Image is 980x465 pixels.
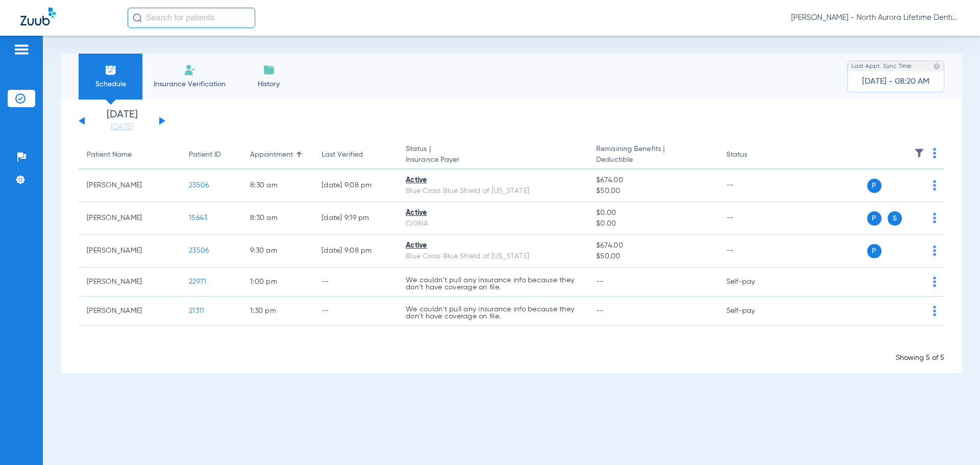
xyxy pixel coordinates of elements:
img: last sync help info [933,63,940,70]
div: Patient Name [87,150,132,160]
img: group-dot-blue.svg [933,246,936,256]
div: Patient Name [87,150,173,160]
td: 8:30 AM [242,202,313,235]
td: 8:30 AM [242,169,313,202]
p: We couldn’t pull any insurance info because they don’t have coverage on file. [406,277,580,291]
td: -- [313,267,398,297]
td: -- [718,169,787,202]
span: [DATE] - 08:20 AM [862,77,929,87]
li: [DATE] [91,110,153,132]
div: Appointment [250,150,305,160]
td: Self-pay [718,267,787,297]
img: Schedule [105,64,117,76]
span: $674.00 [596,175,709,186]
span: $0.00 [596,218,709,229]
span: P [867,179,881,193]
td: [DATE] 9:08 PM [313,169,398,202]
span: 21311 [189,307,204,314]
span: Insurance Verification [150,79,229,89]
td: 1:00 PM [242,267,313,297]
img: filter.svg [914,148,924,158]
span: S [888,211,902,226]
span: Showing 5 of 5 [896,354,944,361]
div: Blue Cross Blue Shield of [US_STATE] [406,186,580,197]
span: P [867,211,881,226]
span: P [867,244,881,258]
img: hamburger-icon [13,43,30,56]
td: [PERSON_NAME] [79,169,181,202]
span: [PERSON_NAME] - North Aurora Lifetime Dentistry [791,13,960,23]
div: CIGNA [406,218,580,229]
span: Deductible [596,155,709,165]
img: group-dot-blue.svg [933,180,936,190]
p: We couldn’t pull any insurance info because they don’t have coverage on file. [406,306,580,320]
th: Remaining Benefits | [588,141,718,169]
td: [PERSON_NAME] [79,235,181,267]
td: 9:30 AM [242,235,313,267]
td: [DATE] 9:19 PM [313,202,398,235]
span: -- [596,307,604,314]
td: [PERSON_NAME] [79,297,181,326]
span: $674.00 [596,240,709,251]
div: Appointment [250,150,293,160]
span: Insurance Payer [406,155,580,165]
div: Active [406,175,580,186]
td: -- [718,202,787,235]
div: Last Verified [322,150,363,160]
span: Last Appt. Sync Time: [851,61,913,71]
img: group-dot-blue.svg [933,306,936,316]
div: Patient ID [189,150,221,160]
img: Zuub Logo [20,8,56,26]
span: $0.00 [596,208,709,218]
input: Search for patients [128,8,255,28]
th: Status | [398,141,588,169]
td: 1:30 PM [242,297,313,326]
span: $50.00 [596,251,709,262]
img: Search Icon [133,13,142,22]
td: [PERSON_NAME] [79,267,181,297]
a: [DATE] [91,122,153,132]
span: $50.00 [596,186,709,197]
div: Last Verified [322,150,389,160]
td: [PERSON_NAME] [79,202,181,235]
td: [DATE] 9:08 PM [313,235,398,267]
span: 15643 [189,214,207,222]
span: Schedule [86,79,135,89]
td: -- [313,297,398,326]
td: -- [718,235,787,267]
td: Self-pay [718,297,787,326]
th: Status [718,141,787,169]
div: Patient ID [189,150,234,160]
img: group-dot-blue.svg [933,148,936,158]
div: Blue Cross Blue Shield of [US_STATE] [406,251,580,262]
div: Active [406,240,580,251]
span: -- [596,278,604,285]
img: History [263,64,275,76]
div: Active [406,208,580,218]
span: History [244,79,293,89]
img: Manual Insurance Verification [184,64,196,76]
span: 23506 [189,182,209,189]
span: 23506 [189,247,209,254]
span: 22971 [189,278,206,285]
img: group-dot-blue.svg [933,213,936,223]
img: group-dot-blue.svg [933,277,936,287]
